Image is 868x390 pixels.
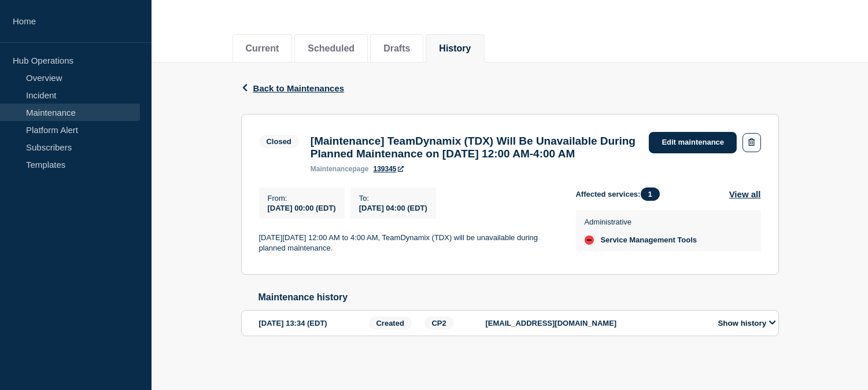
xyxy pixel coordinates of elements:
[359,204,427,212] span: [DATE] 04:00 (EDT)
[383,43,410,54] button: Drafts
[259,233,557,254] p: [DATE][DATE] 12:00 AM to 4:00 AM, TeamDynamix (TDX) will be unavailable during planned maintenance.
[311,135,638,160] h3: [Maintenance] TeamDynamix (TDX) Will Be Unavailable During Planned Maintenance on [DATE] 12:00 AM...
[359,194,427,203] p: To :
[374,165,404,173] a: 139345
[585,218,697,226] p: Administrative
[641,187,660,201] span: 1
[241,83,345,93] button: Back to Maintenances
[246,43,279,54] button: Current
[311,165,353,173] span: maintenance
[258,292,779,303] h2: Maintenance history
[259,135,299,148] span: Closed
[715,318,780,328] button: Show history
[268,204,336,212] span: [DATE] 00:00 (EDT)
[576,187,666,201] span: Affected services:
[253,83,345,93] span: Back to Maintenances
[649,132,737,153] a: Edit maintenance
[259,317,365,330] div: [DATE] 13:34 (EDT)
[308,43,354,54] button: Scheduled
[439,43,471,54] button: History
[424,317,454,330] span: CP2
[585,236,594,245] div: down
[311,165,369,173] p: page
[369,317,412,330] span: Created
[729,187,761,201] button: View all
[601,236,697,245] span: Service Management Tools
[268,194,336,203] p: From :
[486,319,706,328] p: [EMAIL_ADDRESS][DOMAIN_NAME]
